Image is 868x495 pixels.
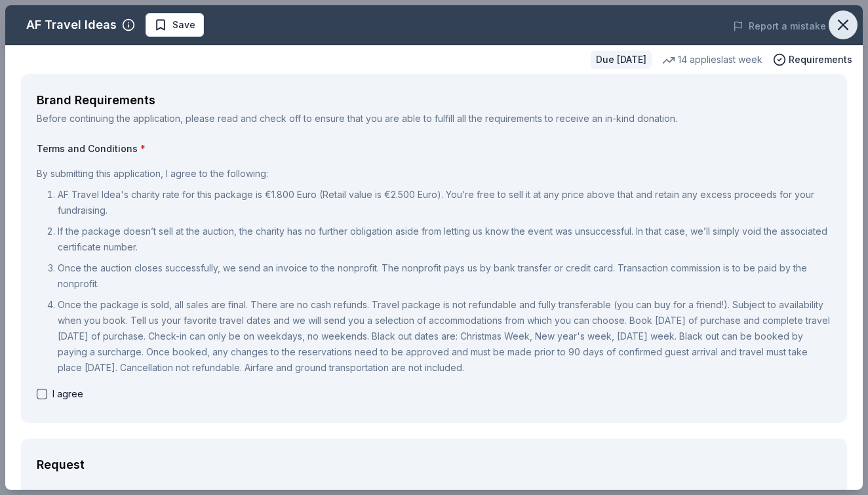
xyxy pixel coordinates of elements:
div: Brand Requirements [37,90,831,111]
div: Before continuing the application, please read and check off to ensure that you are able to fulfi... [37,111,831,127]
p: Once the auction closes successfully, we send an invoice to the nonprofit. The nonprofit pays us ... [58,260,831,292]
div: Request [37,454,831,475]
div: 14 applies last week [662,52,762,68]
p: If the package doesn’t sell at the auction, the charity has no further obligation aside from lett... [58,224,831,255]
p: AF Travel Idea's charity rate for this package is €1.800 Euro (Retail value is €2.500 Euro). You’... [58,187,831,218]
p: By submitting this application, I agree to the following: [37,166,831,182]
button: Save [146,13,204,37]
button: Requirements [773,52,852,68]
span: Save [172,17,195,33]
div: AF Travel Ideas [26,14,117,35]
div: Due [DATE] [591,50,652,69]
label: Terms and Conditions [37,142,831,155]
button: Report a mistake [733,18,826,34]
span: I agree [52,386,83,402]
span: Requirements [789,52,852,68]
p: Once the package is sold, all sales are final. There are no cash refunds. Travel package is not r... [58,297,831,376]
